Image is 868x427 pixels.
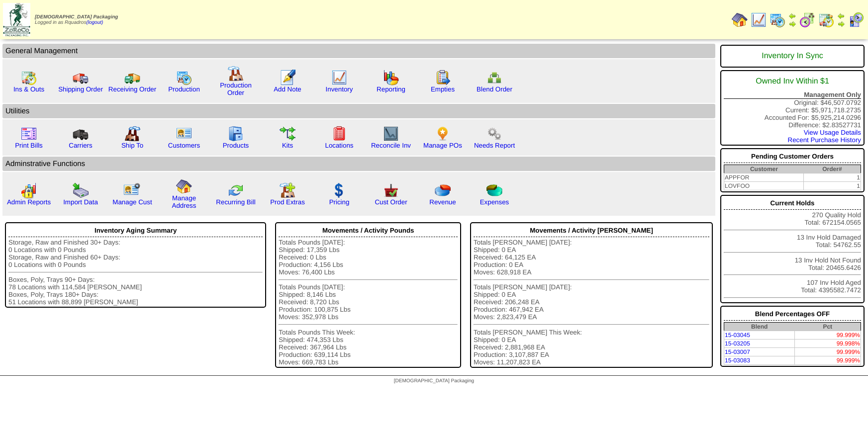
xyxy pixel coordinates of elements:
[108,85,156,93] a: Receiving Order
[220,82,252,96] a: Production Order
[474,239,709,366] div: Totals [PERSON_NAME] [DATE]: Shipped: 0 EA Received: 64,125 EA Production: 0 EA Moves: 628,918 EA...
[86,20,103,25] a: (logout)
[279,239,458,366] div: Totals Pounds [DATE]: Shipped: 17,359 Lbs Received: 0 Lbs Production: 4,156 Lbs Moves: 76,400 Lbs...
[73,70,89,85] img: truck.gif
[383,126,399,142] img: line_graph2.gif
[280,70,295,85] img: orders.gif
[486,126,502,142] img: workflow.png
[720,195,865,303] div: 270 Quality Hold Total: 672154.0565 13 Inv Hold Damaged Total: 54762.55 13 Inv Hold Not Found Tot...
[73,182,89,198] img: import.gif
[228,66,244,82] img: factory.gif
[124,70,140,85] img: truck2.gif
[13,85,44,93] a: Ins & Outs
[121,142,143,149] a: Ship To
[176,178,192,194] img: home.gif
[58,85,103,93] a: Shipping Order
[331,70,347,85] img: line_graph.gif
[69,142,92,149] a: Carriers
[724,91,861,99] div: Management Only
[724,323,795,331] th: Blend
[724,165,804,173] th: Customer
[474,142,515,149] a: Needs Report
[848,12,864,28] img: calendarcustomer.gif
[435,182,451,198] img: pie_chart.png
[799,12,815,28] img: calendarblend.gif
[724,72,861,91] div: Owned Inv Within $1
[725,340,750,347] a: 15-03205
[124,126,140,142] img: factory2.gif
[73,126,89,142] img: truck3.gif
[63,198,98,206] a: Import Data
[2,157,715,171] td: Adminstrative Functions
[804,182,861,190] td: 1
[21,70,37,85] img: calendarinout.gif
[8,224,263,237] div: Inventory Aging Summary
[837,20,845,28] img: arrowright.gif
[35,14,118,20] span: [DEMOGRAPHIC_DATA] Packaging
[474,224,709,237] div: Movements / Activity [PERSON_NAME]
[724,47,861,66] div: Inventory In Sync
[725,332,750,339] a: 15-03045
[429,198,456,206] a: Revenue
[270,198,305,206] a: Prod Extras
[176,126,192,142] img: customers.gif
[724,173,804,182] td: APPFOR
[377,85,405,93] a: Reporting
[788,136,861,144] a: Recent Purchase History
[480,198,509,206] a: Expenses
[8,239,263,306] div: Storage, Raw and Finished 30+ Days: 0 Locations with 0 Pounds Storage, Raw and Finished 60+ Days:...
[375,198,407,206] a: Cust Order
[725,348,750,355] a: 15-03007
[2,44,715,58] td: General Management
[168,85,200,93] a: Production
[804,173,861,182] td: 1
[477,85,512,93] a: Blend Order
[2,104,715,118] td: Utilities
[724,182,804,190] td: LOVFOO
[274,85,301,93] a: Add Note
[172,194,196,209] a: Manage Address
[7,198,51,206] a: Admin Reports
[176,70,192,85] img: calendarprod.gif
[383,70,399,85] img: graph.gif
[804,129,861,136] a: View Usage Details
[720,70,865,146] div: Original: $46,507.0792 Current: $5,971,718.2735 Accounted For: $5,925,214.0296 Difference: $2.835...
[725,357,750,364] a: 15-03083
[794,348,861,356] td: 99.999%
[724,150,861,163] div: Pending Customer Orders
[804,165,861,173] th: Order#
[112,198,152,206] a: Manage Cust
[228,182,244,198] img: reconcile.gif
[770,12,785,28] img: calendarprod.gif
[168,142,200,149] a: Customers
[435,70,451,85] img: workorder.gif
[794,356,861,365] td: 99.999%
[216,198,255,206] a: Recurring Bill
[223,142,249,149] a: Products
[228,126,244,142] img: cabinet.gif
[794,323,861,331] th: Pct
[326,85,353,93] a: Inventory
[123,182,142,198] img: managecust.png
[486,182,502,198] img: pie_chart2.png
[280,182,295,198] img: prodextras.gif
[371,142,411,149] a: Reconcile Inv
[280,126,295,142] img: workflow.gif
[21,126,37,142] img: invoice2.gif
[279,224,458,237] div: Movements / Activity Pounds
[486,70,502,85] img: network.png
[724,197,861,210] div: Current Holds
[15,142,43,149] a: Print Bills
[35,14,118,25] span: Logged in as Rquadros
[3,3,30,36] img: zoroco-logo-small.webp
[331,126,347,142] img: locations.gif
[732,12,748,28] img: home.gif
[837,12,845,20] img: arrowleft.gif
[788,20,796,28] img: arrowright.gif
[788,12,796,20] img: arrowleft.gif
[431,85,455,93] a: Empties
[331,182,347,198] img: dollar.gif
[383,182,399,198] img: cust_order.png
[325,142,353,149] a: Locations
[818,12,834,28] img: calendarinout.gif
